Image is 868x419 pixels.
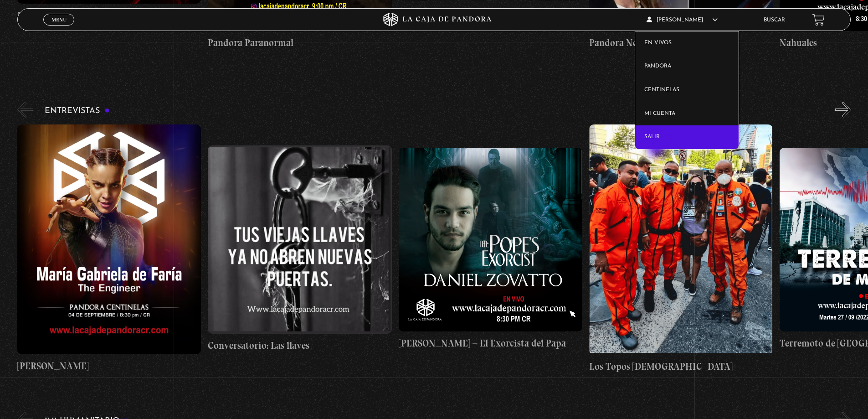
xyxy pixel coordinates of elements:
[208,338,391,353] h4: Conversatorio: Las llaves
[812,14,825,26] a: View your shopping cart
[635,102,739,126] a: Mi cuenta
[399,5,582,20] h4: Especial [DATE]: Pandora Paranormal
[589,36,773,50] h4: Pandora News: Elecciones USA
[17,359,201,373] h4: [PERSON_NAME]
[17,8,201,23] h4: Frecuencia Roja Expediente I
[589,359,773,374] h4: Los Topos [DEMOGRAPHIC_DATA]
[17,124,201,373] a: [PERSON_NAME]
[635,78,739,102] a: Centinelas
[635,55,739,78] a: Pandora
[45,107,110,115] h3: Entrevistas
[208,124,391,373] a: Conversatorio: Las llaves
[635,31,739,55] a: En vivos
[764,17,785,23] a: Buscar
[835,102,851,118] button: Next
[17,102,33,118] button: Previous
[399,124,582,373] a: [PERSON_NAME] – El Exorcista del Papa
[48,25,70,31] span: Cerrar
[399,336,582,351] h4: [PERSON_NAME] – El Exorcista del Papa
[589,124,773,373] a: Los Topos [DEMOGRAPHIC_DATA]
[647,17,718,23] span: [PERSON_NAME]
[51,17,67,22] span: Menu
[208,36,391,50] h4: Pandora Paranormal
[635,125,739,149] a: Salir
